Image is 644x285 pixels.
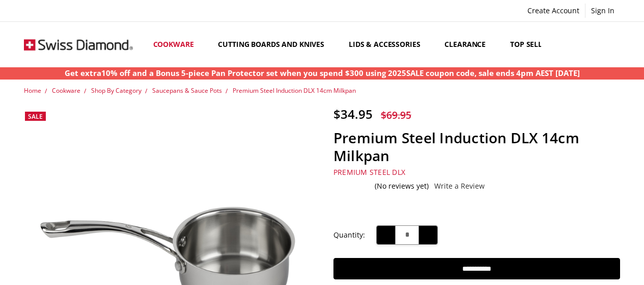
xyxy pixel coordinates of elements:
a: Clearance [436,22,501,67]
h1: Premium Steel Induction DLX 14cm Milkpan [333,129,620,165]
a: Premium Steel DLX [333,167,405,177]
span: Sale [28,112,43,121]
a: Write a Review [434,182,485,190]
img: Free Shipping On Every Order [24,23,133,66]
label: Quantity: [333,229,365,241]
a: Home [24,86,41,95]
a: Lids & Accessories [340,22,436,67]
a: Cutting boards and knives [209,22,340,67]
span: $34.95 [333,106,373,122]
a: Saucepans & Sauce Pots [152,86,222,95]
a: Cookware [145,22,210,67]
a: Premium Steel Induction DLX 14cm Milkpan [233,86,356,95]
a: Shop By Category [91,86,142,95]
p: Get extra10% off and a Bonus 5-piece Pan Protector set when you spend $300 using 2025SALE coupon ... [65,67,580,79]
a: Cookware [52,86,80,95]
span: (No reviews yet) [375,182,429,190]
a: Create Account [522,4,585,18]
span: $69.95 [381,108,411,122]
a: Top Sellers [501,22,563,67]
a: Sign In [585,4,620,18]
